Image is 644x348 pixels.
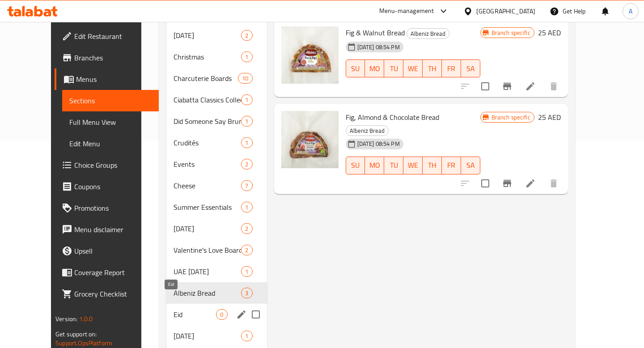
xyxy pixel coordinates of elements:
div: items [241,180,252,191]
span: MO [369,159,381,172]
button: WE [403,157,423,174]
a: Coupons [55,176,158,197]
span: 1 [241,117,252,126]
span: Full Menu View [69,117,151,127]
button: Branch-specific-item [496,173,518,194]
span: Upsell [74,246,151,256]
div: [DATE]1 [166,325,267,347]
div: items [241,137,252,148]
span: FR [445,159,458,172]
div: Cheese7 [166,175,267,196]
div: [GEOGRAPHIC_DATA] [476,6,535,16]
div: UAE [DATE]1 [166,261,267,282]
span: Branch specific [488,29,534,37]
button: TH [423,59,442,77]
span: UAE [DATE] [174,266,241,277]
div: items [241,51,252,62]
span: Promotions [74,203,151,213]
div: [DATE]2 [166,218,267,239]
button: TH [423,157,442,174]
div: Summer Essentials [174,202,241,212]
span: SA [465,159,477,172]
span: Edit Restaurant [74,31,151,42]
span: [DATE] 08:54 PM [354,140,403,148]
span: Branch specific [488,113,534,122]
span: SA [465,62,477,75]
span: Events [174,159,241,170]
span: Charcuterie Boards [174,73,238,84]
span: 1 [241,53,252,61]
span: Choice Groups [74,160,151,170]
span: 1 [241,203,252,212]
div: Ciabatta Classics Collection1 [166,89,267,110]
button: SU [346,59,365,77]
span: TH [426,62,438,75]
span: Menu disclaimer [74,224,151,235]
button: delete [543,173,564,194]
span: Ciabatta Classics Collection [174,94,241,105]
a: Edit Restaurant [55,25,158,47]
div: items [241,30,252,41]
span: [DATE] 08:54 PM [354,43,403,51]
button: TU [384,157,403,174]
div: [DATE]2 [166,25,267,46]
span: 0 [216,310,227,319]
div: UAE National Day [174,266,241,277]
a: Sections [62,90,158,111]
img: Fig, Almond & Chocolate Bread [281,111,339,168]
div: Halloween [174,30,241,41]
span: Version: [55,313,77,325]
a: Menus [55,68,158,90]
div: Charcuterie Boards10 [166,68,267,89]
button: Branch-specific-item [496,76,518,97]
span: 1 [241,139,252,147]
div: Christmas [174,51,241,62]
button: TU [384,59,403,77]
span: A [629,6,632,16]
a: Grocery Checklist [55,283,158,305]
button: SU [346,157,365,174]
div: Did Someone Say Brunch1 [166,110,267,132]
div: Summer Essentials1 [166,196,267,218]
span: Eid [174,309,216,320]
a: Edit menu item [525,178,536,189]
div: Menu-management [379,6,434,17]
span: 1 [241,267,252,276]
h6: 25 AED [538,26,561,39]
span: Crudités [174,137,241,148]
span: Albeniz Bread [346,126,388,136]
span: Coverage Report [74,267,151,278]
span: 2 [241,160,252,169]
span: Did Someone Say Brunch [174,116,241,127]
span: Select to update [476,174,495,193]
span: FR [445,62,458,75]
button: FR [442,59,461,77]
span: WE [407,62,419,75]
span: 2 [241,246,252,255]
div: Eid0edit [166,304,267,325]
div: items [241,245,252,255]
div: items [241,159,252,170]
span: Fig & Walnut Bread [346,26,405,39]
a: Edit menu item [525,81,536,92]
button: edit [235,308,248,321]
a: Promotions [55,197,158,219]
button: delete [543,76,564,97]
span: Valentine's Love Boards [174,245,241,255]
span: 7 [241,182,252,190]
span: Menus [76,74,151,85]
button: SA [461,59,480,77]
button: MO [365,59,384,77]
button: FR [442,157,461,174]
div: Easter [174,223,241,234]
button: MO [365,157,384,174]
span: 2 [241,31,252,40]
div: Cheese [174,180,241,191]
span: [DATE] [174,30,241,41]
span: 10 [238,74,252,83]
div: Christmas1 [166,46,267,68]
